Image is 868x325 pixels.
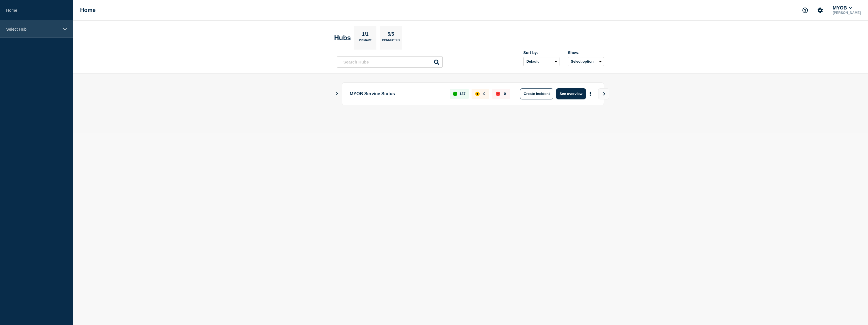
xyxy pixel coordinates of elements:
[6,27,60,31] p: Select Hub
[523,50,559,55] div: Sort by:
[483,92,485,96] p: 0
[359,39,372,45] p: Primary
[334,34,351,42] h2: Hubs
[598,88,609,99] button: View
[336,92,339,96] button: Show Connected Hubs
[523,57,559,66] select: Sort by
[382,39,400,45] p: Connected
[496,92,500,96] div: down
[568,57,604,66] button: Select option
[814,4,826,16] button: Account settings
[475,92,480,96] div: affected
[350,88,443,99] p: MYOB Service Status
[337,56,443,68] input: Search Hubs
[504,92,506,96] p: 0
[360,31,371,39] p: 1/1
[587,89,594,99] button: More actions
[556,88,586,99] button: See overview
[80,7,96,13] h1: Home
[520,88,553,99] button: Create incident
[799,4,811,16] button: Support
[832,11,862,15] p: [PERSON_NAME]
[386,31,396,39] p: 5/5
[453,92,457,96] div: up
[832,5,853,11] button: MYOB
[568,50,604,55] div: Show:
[460,92,466,96] p: 137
